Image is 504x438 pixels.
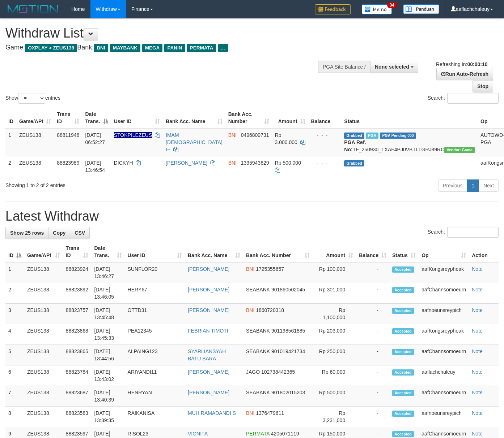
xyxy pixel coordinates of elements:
td: 4 [5,324,24,345]
label: Search: [428,93,499,104]
td: Rp 301,000 [313,283,356,304]
a: Note [472,307,483,313]
h1: Latest Withdraw [5,209,499,224]
td: - [356,345,389,365]
div: - - - [311,159,339,166]
span: PERMATA [187,44,216,52]
span: Copy 4205071119 to clipboard [271,431,299,437]
td: TF_250930_TXAF4PJ0VBTLLGRJ89RC [341,128,478,156]
td: aafKongsreypheak [419,324,469,345]
th: Bank Acc. Name: activate to sort column ascending [163,108,225,128]
a: Run Auto-Refresh [436,68,493,80]
span: SEABANK [246,328,270,334]
td: 88823892 [63,283,92,304]
a: Note [472,369,483,375]
td: Rp 250,000 [313,345,356,365]
th: Balance: activate to sort column ascending [356,242,389,262]
input: Search: [447,227,499,238]
span: SEABANK [246,287,270,292]
span: PANIN [164,44,185,52]
span: ... [218,44,228,52]
td: 88823687 [63,386,92,407]
a: Note [472,410,483,416]
span: [DATE] 06:52:27 [85,132,105,145]
span: Copy 0496809731 to clipboard [241,132,269,138]
td: ZEUS138 [24,324,63,345]
a: FEBRIAN TIMOTI [188,328,228,334]
td: 7 [5,386,24,407]
td: ALPAING123 [125,345,185,365]
td: - [356,262,389,283]
td: aafKongsreypheak [419,262,469,283]
span: Copy 1335943629 to clipboard [241,160,269,166]
a: Note [472,390,483,395]
td: 1 [5,262,24,283]
img: MOTION_logo.png [5,4,60,14]
span: Copy 901860502045 to clipboard [271,287,305,292]
td: ZEUS138 [24,283,63,304]
th: ID: activate to sort column descending [5,242,24,262]
td: Rp 1,100,000 [313,304,356,324]
td: 88823924 [63,262,92,283]
a: MUH RAMADANDI S [188,410,236,416]
span: Accepted [392,431,414,437]
span: Vendor URL: https://trx31.1velocity.biz [444,147,475,153]
td: ZEUS138 [24,262,63,283]
a: SYARLIANSYAH BATU BARA [188,348,226,361]
a: [PERSON_NAME] [188,390,229,395]
span: Accepted [392,287,414,293]
span: 34 [387,2,397,8]
td: aaflachchaleuy [419,365,469,386]
a: Previous [438,179,467,192]
a: [PERSON_NAME] [188,266,229,272]
td: ZEUS138 [24,365,63,386]
td: 88823583 [63,407,92,427]
span: 88823989 [57,160,79,166]
th: Balance [308,108,342,128]
span: PERMATA [246,431,270,437]
th: Status [341,108,478,128]
span: BNI [246,307,254,313]
th: Action [469,242,499,262]
span: OXPLAY > ZEUS138 [25,44,77,52]
td: ZEUS138 [16,156,54,177]
span: BNI [228,160,237,166]
label: Show entries [5,93,60,104]
img: panduan.png [403,4,439,14]
span: MAYBANK [110,44,140,52]
td: [DATE] 13:46:27 [91,262,124,283]
td: HERY67 [125,283,185,304]
td: [DATE] 13:40:39 [91,386,124,407]
a: [PERSON_NAME] [188,307,229,313]
td: ZEUS138 [24,345,63,365]
span: BNI [246,266,254,272]
td: 8 [5,407,24,427]
select: Showentries [18,93,45,104]
span: Rp 3.000.000 [275,132,297,145]
td: - [356,304,389,324]
div: - - - [311,131,339,139]
b: PGA Ref. No: [344,139,366,152]
a: 1 [467,179,479,192]
td: - [356,407,389,427]
th: Status: activate to sort column ascending [389,242,419,262]
span: Copy 1860720318 to clipboard [256,307,284,313]
div: PGA Site Balance / [318,61,370,73]
a: [PERSON_NAME] [188,369,229,375]
span: Copy 102738442365 to clipboard [261,369,295,375]
a: Note [472,328,483,334]
td: ZEUS138 [24,386,63,407]
span: Copy 1725355657 to clipboard [256,266,284,272]
span: Copy 901198561885 to clipboard [271,328,305,334]
span: BNI [94,44,108,52]
th: Game/API: activate to sort column ascending [24,242,63,262]
h1: Withdraw List [5,26,329,40]
span: MEGA [142,44,163,52]
span: Copy 1376479611 to clipboard [256,410,284,416]
td: HENRYAN [125,386,185,407]
td: [DATE] 13:39:35 [91,407,124,427]
div: Showing 1 to 2 of 2 entries [5,179,204,189]
td: 3 [5,304,24,324]
a: IMAM [DEMOGRAPHIC_DATA] I-- [166,132,223,152]
td: [DATE] 13:45:33 [91,324,124,345]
